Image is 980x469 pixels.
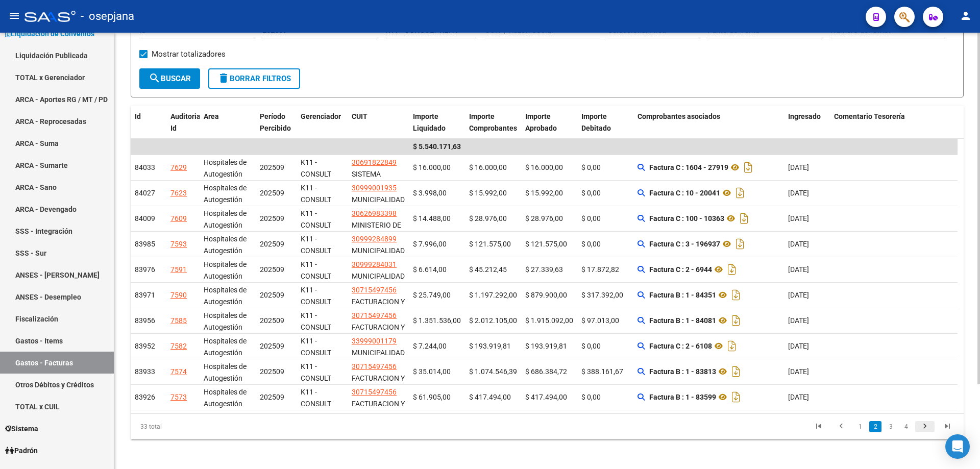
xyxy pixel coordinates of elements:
[204,311,247,331] span: Hospitales de Autogestión
[788,367,809,376] span: [DATE]
[649,189,720,197] strong: Factura C : 10 - 20041
[301,388,331,419] span: K11 - CONSULT RENT
[577,106,633,139] datatable-header-cell: Importe Debitado
[525,291,567,299] span: $ 879.900,00
[301,209,331,241] span: K11 - CONSULT RENT
[525,240,567,248] span: $ 121.575,00
[301,158,331,190] span: K11 - CONSULT RENT
[135,367,155,376] span: 83933
[469,291,517,299] span: $ 1.197.292,00
[581,163,601,171] span: $ 0,00
[581,342,601,350] span: $ 0,00
[465,106,521,139] datatable-header-cell: Importe Comprobantes
[352,323,405,378] span: FACTURACION Y COBRANZA DE LOS EFECTORES PUBLICOS S.E.
[915,421,935,432] a: go to next page
[649,240,720,248] strong: Factura C : 3 - 196937
[525,189,563,197] span: $ 15.992,00
[204,388,247,408] span: Hospitales de Autogestión
[733,185,747,201] i: Descargar documento
[170,391,187,403] div: 7573
[469,189,507,197] span: $ 15.992,00
[256,106,297,139] datatable-header-cell: Período Percibido
[301,286,331,317] span: K11 - CONSULT RENT
[301,184,331,215] span: K11 - CONSULT RENT
[352,374,405,429] span: FACTURACION Y COBRANZA DE LOS EFECTORES PUBLICOS S.E.
[469,214,507,223] span: $ 28.976,00
[638,112,720,120] span: Comprobantes asociados
[170,213,187,225] div: 7609
[413,291,451,299] span: $ 25.749,00
[260,189,284,197] span: 202509
[413,342,447,350] span: $ 7.244,00
[170,112,201,132] span: Auditoria Id
[413,367,451,376] span: $ 35.014,00
[649,342,712,350] strong: Factura C : 2 - 6108
[729,287,743,303] i: Descargar documento
[352,112,367,120] span: CUIT
[260,240,284,248] span: 202509
[297,106,348,139] datatable-header-cell: Gerenciador
[733,236,747,252] i: Descargar documento
[469,265,507,274] span: $ 45.212,45
[301,260,331,292] span: K11 - CONSULT RENT
[81,5,134,28] span: - osepjana
[208,68,300,89] button: Borrar Filtros
[738,210,751,227] i: Descargar documento
[649,291,716,299] strong: Factura B : 1 - 84351
[352,400,405,454] span: FACTURACION Y COBRANZA DE LOS EFECTORES PUBLICOS S.E.
[788,214,809,223] span: [DATE]
[204,337,247,357] span: Hospitales de Autogestión
[581,189,601,197] span: $ 0,00
[413,240,447,248] span: $ 7.996,00
[413,316,461,325] span: $ 1.351.536,00
[413,163,451,171] span: $ 16.000,00
[170,340,187,352] div: 7582
[166,106,200,139] datatable-header-cell: Auditoria Id
[649,214,724,223] strong: Factura C : 100 - 10363
[788,393,809,401] span: [DATE]
[581,367,623,376] span: $ 388.161,67
[5,28,94,39] span: Liquidación de Convenios
[170,238,187,250] div: 7593
[649,265,712,274] strong: Factura C : 2 - 6944
[649,163,728,171] strong: Factura C : 1604 - 27919
[152,48,226,60] span: Mostrar totalizadores
[204,286,247,306] span: Hospitales de Autogestión
[784,106,830,139] datatable-header-cell: Ingresado
[260,112,291,132] span: Período Percibido
[729,363,743,380] i: Descargar documento
[469,163,507,171] span: $ 16.000,00
[854,421,866,432] a: 1
[135,393,155,401] span: 83926
[729,389,743,405] i: Descargar documento
[649,316,716,325] strong: Factura B : 1 - 84081
[898,418,914,435] li: page 4
[352,246,405,266] span: MUNICIPALIDAD DE TIGRE
[788,112,821,120] span: Ingresado
[469,393,511,401] span: $ 417.494,00
[352,184,397,192] span: 30999001935
[204,158,247,178] span: Hospitales de Autogestión
[204,209,247,229] span: Hospitales de Autogestión
[409,106,465,139] datatable-header-cell: Importe Liquidado
[525,316,573,325] span: $ 1.915.092,00
[725,261,739,278] i: Descargar documento
[352,388,397,396] span: 30715497456
[135,240,155,248] span: 83985
[852,418,868,435] li: page 1
[413,112,446,132] span: Importe Liquidado
[868,418,883,435] li: page 2
[352,209,397,217] span: 30626983398
[788,316,809,325] span: [DATE]
[900,421,912,432] a: 4
[809,421,828,432] a: go to first page
[830,106,958,139] datatable-header-cell: Comentario Tesorería
[352,195,421,227] span: MUNICIPALIDAD [PERSON_NAME][GEOGRAPHIC_DATA]
[8,10,20,22] mat-icon: menu
[170,289,187,301] div: 7590
[581,214,601,223] span: $ 0,00
[149,72,161,84] mat-icon: search
[413,214,451,223] span: $ 14.488,00
[204,184,247,204] span: Hospitales de Autogestión
[352,337,397,345] span: 33999001179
